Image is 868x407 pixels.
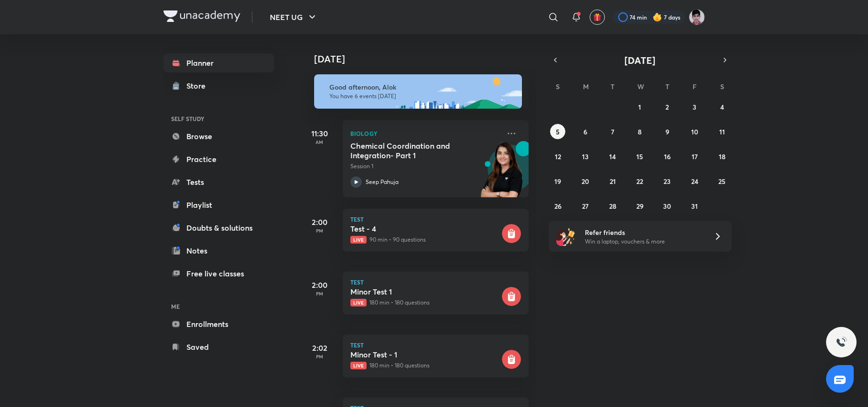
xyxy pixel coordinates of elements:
button: October 15, 2025 [632,149,647,164]
button: October 21, 2025 [605,173,620,189]
abbr: October 2, 2025 [665,102,669,112]
abbr: October 4, 2025 [720,102,724,112]
img: referral [556,227,575,246]
abbr: October 29, 2025 [636,202,643,211]
abbr: October 14, 2025 [609,152,616,161]
img: ttu [836,336,847,348]
p: 180 min • 180 questions [350,361,500,370]
abbr: October 10, 2025 [691,127,698,136]
a: Store [163,76,274,95]
span: Live [350,299,367,306]
abbr: October 24, 2025 [691,177,698,186]
button: October 27, 2025 [578,198,593,214]
button: October 16, 2025 [660,149,675,164]
a: Practice [163,150,274,169]
abbr: October 28, 2025 [609,202,616,211]
abbr: October 30, 2025 [663,202,671,211]
button: October 14, 2025 [605,149,620,164]
h6: ME [163,298,274,315]
abbr: October 20, 2025 [582,177,589,186]
abbr: October 17, 2025 [692,152,698,161]
button: October 30, 2025 [660,198,675,214]
abbr: October 18, 2025 [719,152,725,161]
p: PM [301,228,339,234]
span: Live [350,362,367,369]
abbr: October 15, 2025 [636,152,643,161]
button: October 19, 2025 [550,173,565,189]
a: Notes [163,241,274,260]
p: 180 min • 180 questions [350,298,500,307]
button: October 4, 2025 [715,99,730,114]
button: October 29, 2025 [632,198,647,214]
a: Saved [163,337,274,356]
button: October 18, 2025 [715,149,730,164]
abbr: October 27, 2025 [582,202,589,211]
img: unacademy [476,141,529,207]
button: NEET UG [264,8,324,27]
h5: 11:30 [301,128,339,139]
abbr: October 13, 2025 [582,152,589,161]
abbr: October 6, 2025 [583,127,587,136]
button: October 9, 2025 [660,124,675,139]
p: AM [301,139,339,145]
p: PM [301,354,339,359]
button: [DATE] [562,53,718,67]
button: October 26, 2025 [550,198,565,214]
h5: Test - 4 [350,224,500,234]
p: Biology [350,128,500,139]
p: PM [301,291,339,296]
a: Browse [163,127,274,146]
p: 90 min • 90 questions [350,235,500,244]
abbr: October 23, 2025 [664,177,671,186]
abbr: October 19, 2025 [554,177,561,186]
h4: [DATE] [314,53,538,65]
h6: Good afternoon, Alok [329,83,513,92]
h5: 2:00 [301,216,339,228]
button: October 7, 2025 [605,124,620,139]
h6: Refer friends [585,227,702,237]
button: October 20, 2025 [578,173,593,189]
h5: Minor Test - 1 [350,350,500,359]
a: Planner [163,53,274,72]
abbr: October 21, 2025 [610,177,616,186]
button: October 10, 2025 [687,124,702,139]
abbr: October 16, 2025 [664,152,671,161]
h5: 2:02 [301,342,339,354]
h6: SELF STUDY [163,111,274,127]
a: Playlist [163,195,274,214]
img: streak [653,12,662,22]
span: Live [350,236,367,244]
abbr: October 22, 2025 [636,177,643,186]
abbr: Saturday [720,82,724,91]
h5: Minor Test 1 [350,287,500,296]
button: October 17, 2025 [687,149,702,164]
abbr: October 12, 2025 [555,152,561,161]
abbr: October 25, 2025 [718,177,725,186]
a: Free live classes [163,264,274,283]
abbr: October 5, 2025 [556,127,560,136]
a: Enrollments [163,315,274,334]
button: October 13, 2025 [578,149,593,164]
abbr: October 7, 2025 [611,127,614,136]
abbr: October 11, 2025 [719,127,725,136]
button: October 6, 2025 [578,124,593,139]
p: Test [350,279,521,285]
button: October 1, 2025 [632,99,647,114]
button: October 8, 2025 [632,124,647,139]
abbr: Sunday [556,82,560,91]
p: Test [350,342,521,348]
div: Store [186,80,211,92]
button: October 22, 2025 [632,173,647,189]
h5: 2:00 [301,279,339,291]
button: October 12, 2025 [550,149,565,164]
button: October 28, 2025 [605,198,620,214]
button: avatar [590,10,605,25]
a: Tests [163,173,274,192]
button: October 24, 2025 [687,173,702,189]
abbr: Monday [583,82,589,91]
img: avatar [593,13,602,21]
abbr: October 26, 2025 [554,202,562,211]
abbr: Friday [693,82,696,91]
a: Company Logo [163,10,240,24]
h5: Chemical Coordination and Integration- Part 1 [350,141,469,160]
